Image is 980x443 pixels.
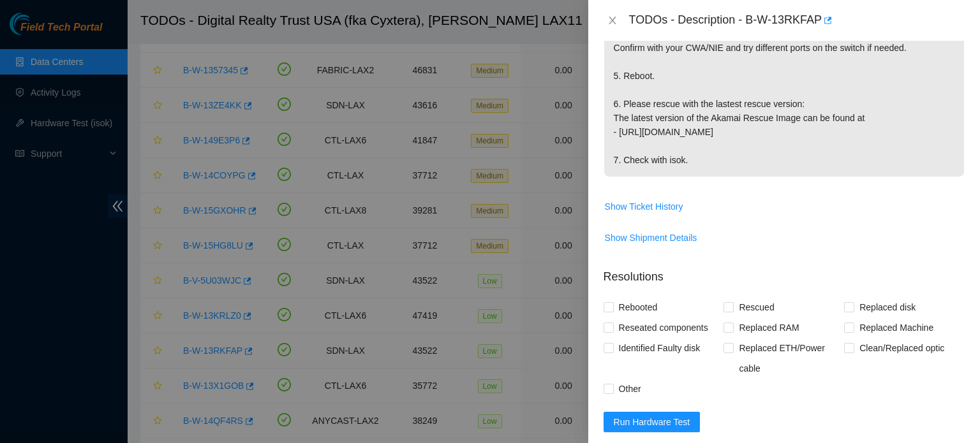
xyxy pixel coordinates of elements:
span: Replaced disk [854,297,921,317]
button: Close [604,15,621,27]
button: Run Hardware Test [604,412,701,432]
span: Other [614,379,646,399]
div: TODOs - Description - B-W-13RKFAP [629,10,965,31]
span: Rescued [734,297,779,317]
button: Show Shipment Details [604,228,698,248]
span: Show Shipment Details [605,231,697,245]
span: Clean/Replaced optic [854,338,949,358]
p: Resolutions [604,258,965,286]
span: Replaced ETH/Power cable [734,338,844,379]
span: Replaced Machine [854,317,939,338]
span: Show Ticket History [605,200,683,214]
span: Identified Faulty disk [614,338,706,358]
span: Run Hardware Test [614,415,690,429]
button: Show Ticket History [604,196,684,217]
span: Reseated components [614,317,713,338]
span: Replaced RAM [734,317,804,338]
span: close [607,15,618,25]
span: Rebooted [614,297,663,317]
